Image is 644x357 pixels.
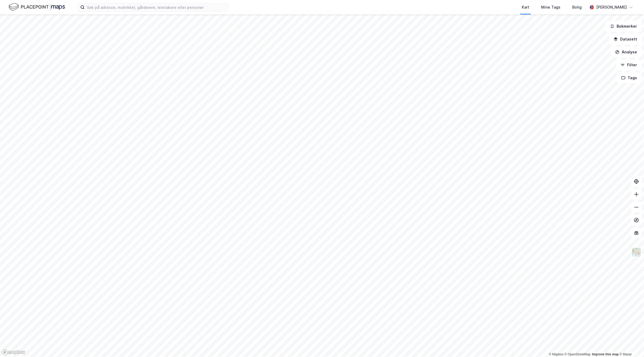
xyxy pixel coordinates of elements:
a: Improve this map [592,352,619,356]
div: Bolig [572,4,582,10]
button: Tags [617,72,642,83]
div: Kart [522,4,529,10]
a: OpenStreetMap [565,352,591,356]
div: Mine Tags [541,4,560,10]
button: Bokmerker [606,21,642,32]
button: Datasett [609,34,642,45]
iframe: Chat Widget [617,331,644,357]
input: Søk på adresse, matrikkel, gårdeiere, leietakere eller personer [85,3,228,11]
a: Mapbox [549,352,564,356]
a: Mapbox homepage [2,349,25,355]
img: Z [631,247,642,257]
img: logo.f888ab2527a4732fd821a326f86c7f29.svg [9,2,65,12]
div: [PERSON_NAME] [596,4,627,10]
button: Analyse [611,47,642,57]
button: Filter [616,60,642,70]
